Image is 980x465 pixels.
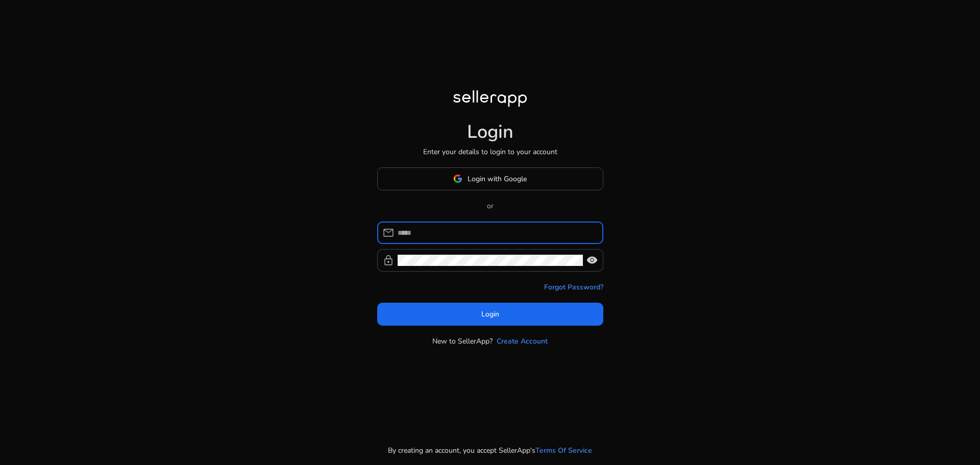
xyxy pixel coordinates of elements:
span: Login with Google [468,174,527,184]
button: Login [377,303,603,326]
a: Terms Of Service [535,445,592,456]
p: or [377,201,603,211]
span: visibility [586,254,598,266]
p: Enter your details to login to your account [423,146,557,157]
h1: Login [467,121,513,143]
p: New to SellerApp? [432,336,493,347]
span: lock [382,254,395,266]
span: mail [382,227,395,239]
span: Login [481,309,499,320]
button: Login with Google [377,167,603,190]
a: Forgot Password? [544,282,603,292]
a: Create Account [497,336,548,347]
img: google-logo.svg [453,174,462,183]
